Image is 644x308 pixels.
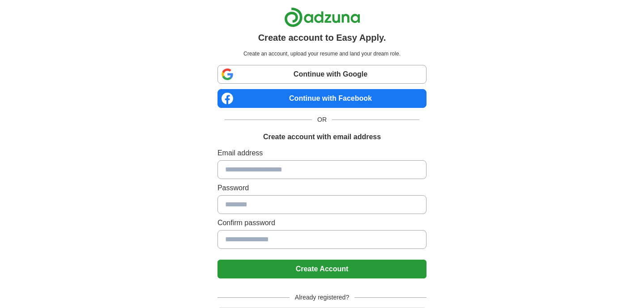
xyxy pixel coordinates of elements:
span: OR [312,115,332,124]
label: Password [218,183,426,193]
label: Email address [218,148,426,158]
p: Create an account, upload your resume and land your dream role. [219,50,425,58]
label: Confirm password [218,218,426,228]
img: Adzuna logo [284,7,360,27]
h1: Create account to Easy Apply. [258,31,386,44]
a: Continue with Google [218,65,426,84]
h1: Create account with email address [263,132,381,142]
button: Create Account [218,260,426,278]
span: Already registered? [290,293,354,302]
a: Continue with Facebook [218,89,426,108]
